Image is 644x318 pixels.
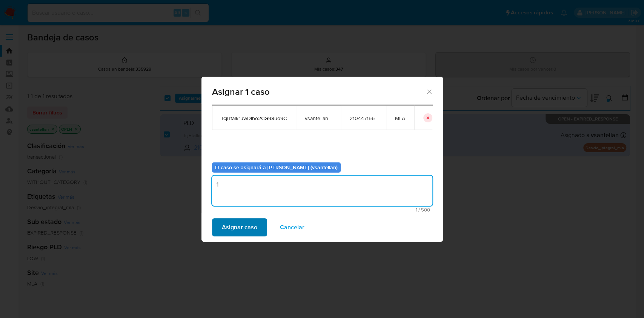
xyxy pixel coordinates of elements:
span: Asignar 1 caso [212,87,426,96]
span: vsantellan [305,115,332,122]
button: Asignar caso [212,218,267,236]
span: Máximo 500 caracteres [214,207,430,212]
button: icon-button [423,113,432,122]
div: assign-modal [201,77,443,242]
span: Asignar caso [222,219,257,236]
span: 210447156 [350,115,377,122]
span: TcjBtaIkruwDlbo2CG98uo9C [221,115,287,122]
button: Cancelar [270,218,314,236]
span: MLA [395,115,405,122]
b: El caso se asignará a [PERSON_NAME] (vsantellan) [215,164,338,171]
textarea: 1 [212,176,432,206]
span: Cancelar [280,219,304,236]
button: Cerrar ventana [426,88,432,95]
